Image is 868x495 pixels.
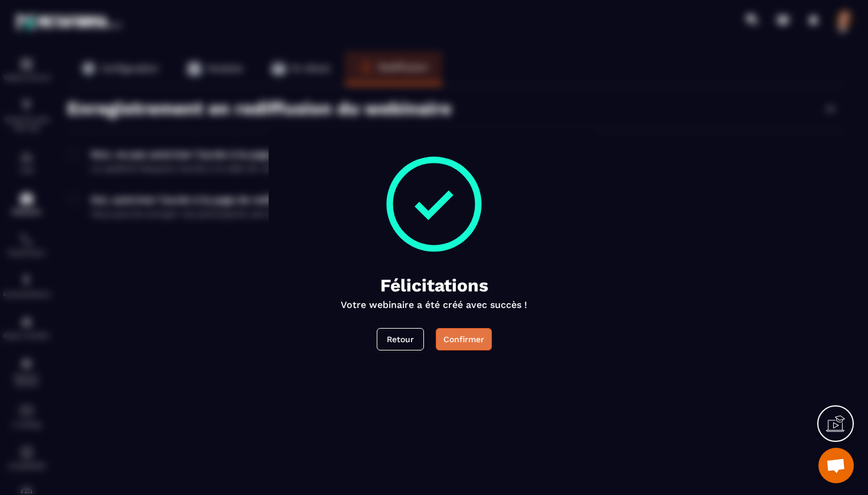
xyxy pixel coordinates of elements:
button: Retour [377,328,424,350]
p: Félicitations [380,275,488,296]
div: Confirmer [443,333,484,345]
p: Votre webinaire a été créé avec succès ! [341,299,527,310]
button: Confirmer [436,328,492,350]
div: Ouvrir le chat [818,448,854,483]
